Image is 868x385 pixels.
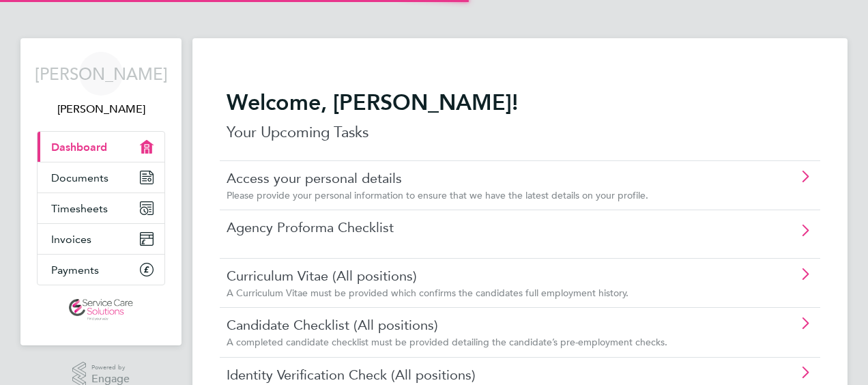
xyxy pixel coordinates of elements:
[227,122,813,143] p: Your Upcoming Tasks
[227,316,736,334] a: Candidate Checklist (All positions)
[37,101,165,117] span: John O'Grady
[227,169,736,187] a: Access your personal details
[51,263,99,276] span: Payments
[91,373,130,385] span: Engage
[91,362,130,373] span: Powered by
[38,255,164,285] a: Payments
[38,162,164,192] a: Documents
[227,189,648,201] span: Please provide your personal information to ensure that we have the latest details on your profile.
[69,299,133,321] img: servicecare-logo-retina.png
[51,233,91,246] span: Invoices
[227,366,736,384] a: Identity Verification Check (All positions)
[51,202,108,215] span: Timesheets
[51,141,107,154] span: Dashboard
[20,38,182,345] nav: Main navigation
[38,224,164,254] a: Invoices
[227,218,736,236] a: Agency Proforma Checklist
[37,52,165,117] a: [PERSON_NAME][PERSON_NAME]
[37,299,165,321] a: Go to home page
[38,193,164,223] a: Timesheets
[38,132,164,162] a: Dashboard
[227,267,736,285] a: Curriculum Vitae (All positions)
[227,89,813,116] h2: Welcome, [PERSON_NAME]!
[227,287,628,299] span: A Curriculum Vitae must be provided which confirms the candidates full employment history.
[227,336,667,348] span: A completed candidate checklist must be provided detailing the candidate’s pre-employment checks.
[35,65,168,83] span: [PERSON_NAME]
[51,171,108,184] span: Documents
